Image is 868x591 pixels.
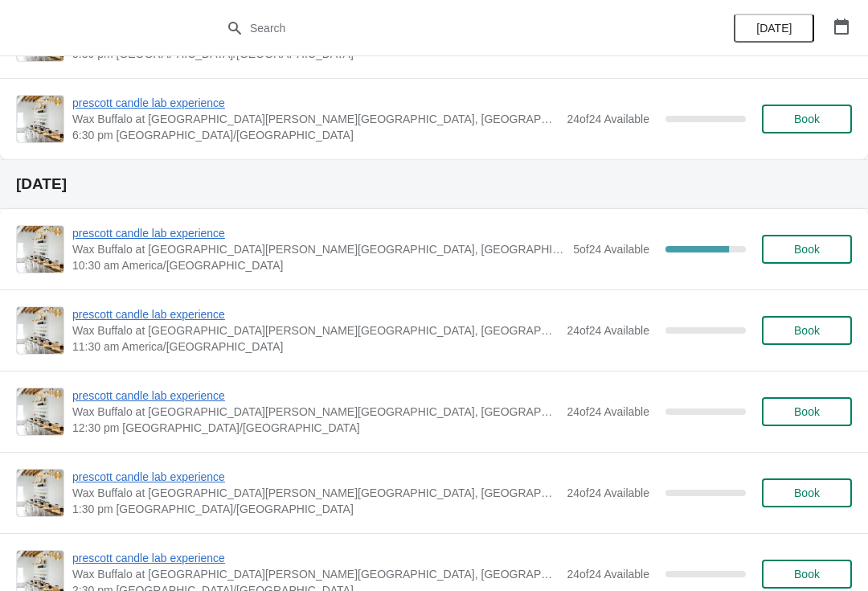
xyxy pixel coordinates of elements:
[72,339,559,355] span: 11:30 am America/[GEOGRAPHIC_DATA]
[72,111,559,127] span: Wax Buffalo at [GEOGRAPHIC_DATA][PERSON_NAME][GEOGRAPHIC_DATA], [GEOGRAPHIC_DATA], [GEOGRAPHIC_DA...
[762,105,852,133] button: Book
[72,469,559,485] span: prescott candle lab experience
[794,324,820,337] span: Book
[72,257,565,273] span: 10:30 am America/[GEOGRAPHIC_DATA]
[794,113,820,125] span: Book
[72,485,559,501] span: Wax Buffalo at [GEOGRAPHIC_DATA][PERSON_NAME][GEOGRAPHIC_DATA], [GEOGRAPHIC_DATA], [GEOGRAPHIC_DA...
[794,486,820,499] span: Book
[756,22,792,35] span: [DATE]
[734,14,814,43] button: [DATE]
[794,405,820,418] span: Book
[72,225,565,241] span: prescott candle lab experience
[72,550,559,566] span: prescott candle lab experience
[72,306,559,322] span: prescott candle lab experience
[72,95,559,111] span: prescott candle lab experience
[17,307,63,354] img: prescott candle lab experience | Wax Buffalo at Prescott, Prescott Avenue, Lincoln, NE, USA | 11:...
[72,322,559,339] span: Wax Buffalo at [GEOGRAPHIC_DATA][PERSON_NAME][GEOGRAPHIC_DATA], [GEOGRAPHIC_DATA], [GEOGRAPHIC_DA...
[762,235,852,264] button: Book
[72,127,559,143] span: 6:30 pm [GEOGRAPHIC_DATA]/[GEOGRAPHIC_DATA]
[249,14,651,43] input: Search
[567,113,649,125] span: 24 of 24 Available
[762,397,852,426] button: Book
[72,566,559,582] span: Wax Buffalo at [GEOGRAPHIC_DATA][PERSON_NAME][GEOGRAPHIC_DATA], [GEOGRAPHIC_DATA], [GEOGRAPHIC_DA...
[72,404,559,420] span: Wax Buffalo at [GEOGRAPHIC_DATA][PERSON_NAME][GEOGRAPHIC_DATA], [GEOGRAPHIC_DATA], [GEOGRAPHIC_DA...
[567,486,649,499] span: 24 of 24 Available
[72,241,565,257] span: Wax Buffalo at [GEOGRAPHIC_DATA][PERSON_NAME][GEOGRAPHIC_DATA], [GEOGRAPHIC_DATA], [GEOGRAPHIC_DA...
[567,568,649,581] span: 24 of 24 Available
[573,243,649,256] span: 5 of 24 Available
[567,324,649,337] span: 24 of 24 Available
[17,226,63,273] img: prescott candle lab experience | Wax Buffalo at Prescott, Prescott Avenue, Lincoln, NE, USA | 10:...
[17,96,63,142] img: prescott candle lab experience | Wax Buffalo at Prescott, Prescott Avenue, Lincoln, NE, USA | 6:3...
[762,560,852,589] button: Book
[794,568,820,581] span: Book
[72,501,559,517] span: 1:30 pm [GEOGRAPHIC_DATA]/[GEOGRAPHIC_DATA]
[567,405,649,418] span: 24 of 24 Available
[794,243,820,256] span: Book
[72,388,559,404] span: prescott candle lab experience
[17,388,63,435] img: prescott candle lab experience | Wax Buffalo at Prescott, Prescott Avenue, Lincoln, NE, USA | 12:...
[762,478,852,507] button: Book
[16,176,852,192] h2: [DATE]
[72,420,559,436] span: 12:30 pm [GEOGRAPHIC_DATA]/[GEOGRAPHIC_DATA]
[762,316,852,345] button: Book
[17,470,63,516] img: prescott candle lab experience | Wax Buffalo at Prescott, Prescott Avenue, Lincoln, NE, USA | 1:3...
